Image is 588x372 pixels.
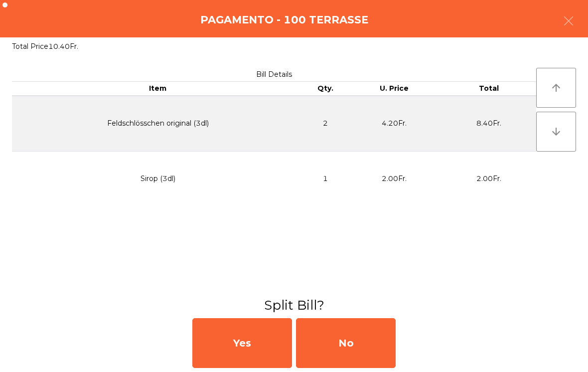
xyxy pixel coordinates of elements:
[303,96,347,152] td: 2
[347,151,441,206] td: 2.00Fr.
[536,112,576,152] button: arrow_downward
[12,151,303,206] td: Sirop (3dl)
[441,151,536,206] td: 2.00Fr.
[200,12,368,27] h4: Pagamento - 100 TERRASSE
[12,42,48,51] span: Total Price
[550,126,562,138] i: arrow_downward
[441,96,536,152] td: 8.40Fr.
[550,82,562,94] i: arrow_upward
[192,318,292,368] div: Yes
[303,151,347,206] td: 1
[303,82,347,96] th: Qty.
[347,82,441,96] th: U. Price
[441,82,536,96] th: Total
[7,296,581,314] h3: Split Bill?
[536,68,576,108] button: arrow_upward
[296,318,396,368] div: No
[256,70,292,79] span: Bill Details
[48,42,78,51] span: 10.40Fr.
[12,96,303,152] td: Feldschlösschen original (3dl)
[12,82,303,96] th: Item
[347,96,441,152] td: 4.20Fr.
